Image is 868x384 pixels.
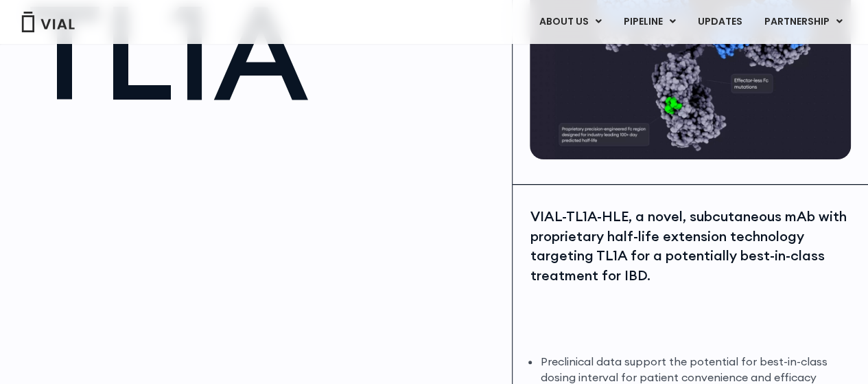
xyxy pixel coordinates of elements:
[687,10,753,34] a: UPDATES
[613,10,686,34] a: PIPELINEMenu Toggle
[530,207,851,285] div: VIAL-TL1A-HLE, a novel, subcutaneous mAb with proprietary half-life extension technology targetin...
[21,12,75,32] img: Vial Logo
[753,10,854,34] a: PARTNERSHIPMenu Toggle
[528,10,612,34] a: ABOUT USMenu Toggle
